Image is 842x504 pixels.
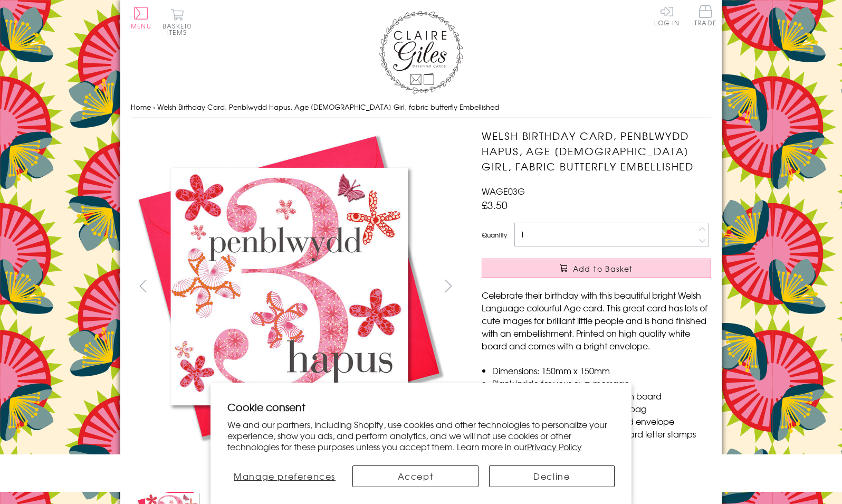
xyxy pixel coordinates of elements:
[157,102,499,112] span: Welsh Birthday Card, Penblwydd Hapus, Age [DEMOGRAPHIC_DATA] Girl, fabric butterfly Embellished
[131,128,447,445] img: Welsh Birthday Card, Penblwydd Hapus, Age 3 Girl, fabric butterfly Embellished
[234,470,336,482] span: Manage preferences
[131,97,711,118] nav: breadcrumbs
[131,21,151,31] span: Menu
[153,102,155,112] span: ›
[482,185,525,197] span: WAGE03G
[131,274,155,298] button: prev
[482,259,711,278] button: Add to Basket
[352,465,478,487] button: Accept
[482,128,711,174] h1: Welsh Birthday Card, Penblwydd Hapus, Age [DEMOGRAPHIC_DATA] Girl, fabric butterfly Embellished
[654,5,680,26] a: Log In
[527,440,582,453] a: Privacy Policy
[162,8,192,35] button: Basket0 items
[131,7,151,29] button: Menu
[489,465,615,487] button: Decline
[694,5,716,28] a: Trade
[492,364,711,377] li: Dimensions: 150mm x 150mm
[482,289,711,352] p: Celebrate their birthday with this beautiful bright Welsh Language colourful Age card. This great...
[482,230,507,240] label: Quantity
[227,465,342,487] button: Manage preferences
[227,419,615,452] p: We and our partners, including Shopify, use cookies and other technologies to personalize your ex...
[482,197,508,212] span: £3.50
[131,102,151,112] a: Home
[492,377,711,389] li: Blank inside for your own message
[167,21,192,37] span: 0 items
[379,11,463,94] img: Claire Giles Greetings Cards
[694,5,716,26] span: Trade
[437,274,461,298] button: next
[573,263,633,274] span: Add to Basket
[227,400,615,414] h2: Cookie consent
